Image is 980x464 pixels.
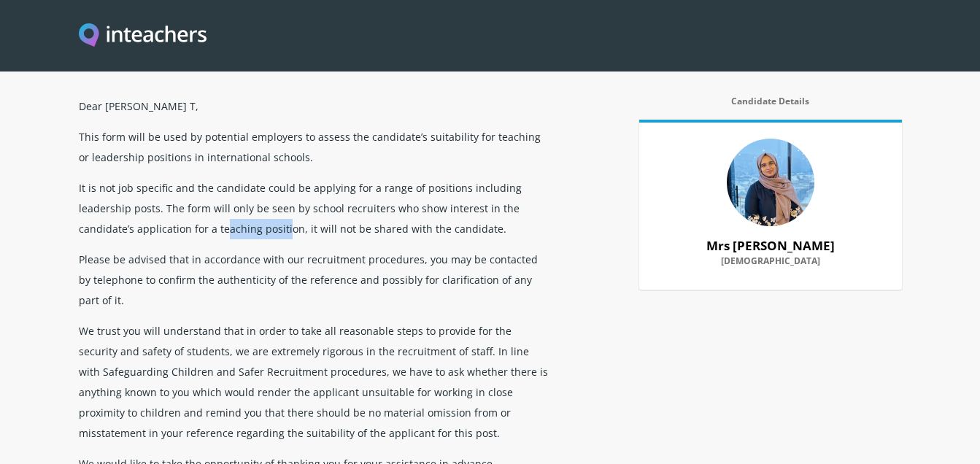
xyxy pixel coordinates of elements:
p: We trust you will understand that in order to take all reasonable steps to provide for the securi... [79,315,552,448]
img: Inteachers [79,23,207,49]
a: Visit this site's homepage [79,23,207,49]
strong: Mrs [PERSON_NAME] [706,237,835,254]
p: Dear [PERSON_NAME] T, [79,90,552,121]
label: [DEMOGRAPHIC_DATA] [657,256,884,275]
p: It is not job specific and the candidate could be applying for a range of positions including lea... [79,172,552,244]
img: 79792 [727,139,814,226]
p: Please be advised that in accordance with our recruitment procedures, you may be contacted by tel... [79,244,552,315]
p: This form will be used by potential employers to assess the candidate’s suitability for teaching ... [79,121,552,172]
label: Candidate Details [639,96,902,115]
